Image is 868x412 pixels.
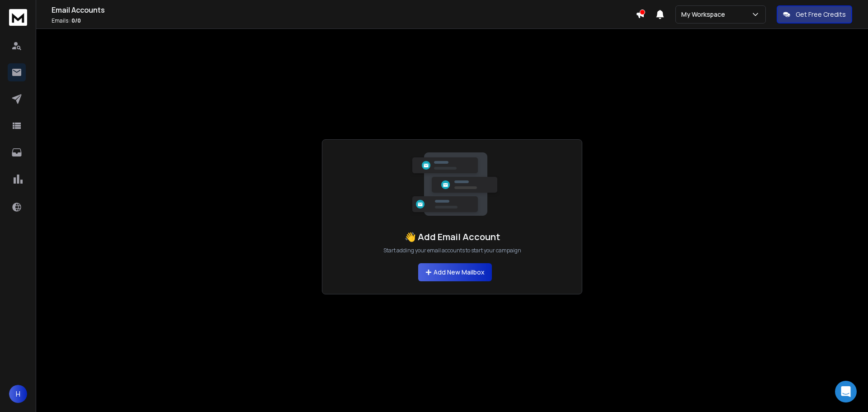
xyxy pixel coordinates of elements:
[9,385,27,403] button: H
[835,381,857,403] div: Open Intercom Messenger
[418,263,492,281] button: Add New Mailbox
[796,10,846,19] p: Get Free Credits
[52,5,636,15] h1: Email Accounts
[52,17,636,24] p: Emails :
[681,10,729,19] p: My Workspace
[71,17,81,24] span: 0 / 0
[383,247,521,254] p: Start adding your email accounts to start your campaign
[777,5,852,24] button: Get Free Credits
[9,9,27,26] img: logo
[405,231,500,243] h1: 👋 Add Email Account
